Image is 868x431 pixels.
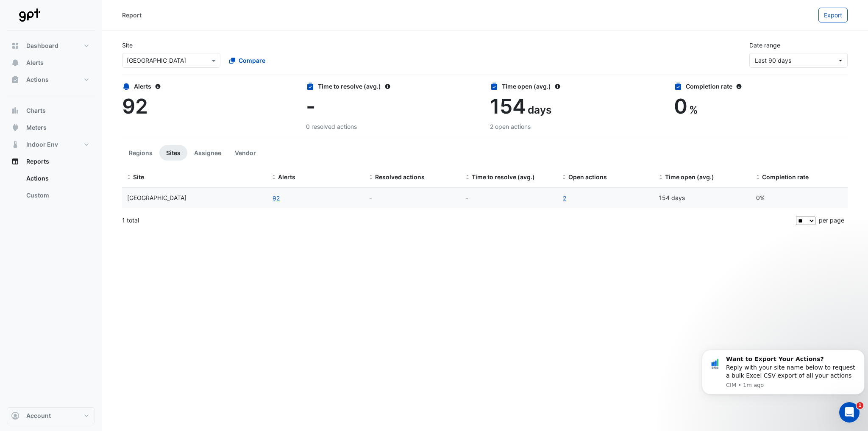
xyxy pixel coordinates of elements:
[26,412,51,420] span: Account
[7,37,95,54] button: Dashboard
[568,173,607,181] span: Open actions
[272,193,280,203] button: 92
[10,7,48,24] img: Company Logo
[375,173,425,181] span: Resolved actions
[698,337,868,408] iframe: Intercom notifications message
[122,94,148,119] span: 92
[674,94,687,119] span: 0
[369,193,456,203] div: -
[278,173,295,181] span: Alerts
[122,11,142,19] div: Report
[818,8,848,22] button: Export
[689,103,698,116] span: %
[26,106,46,115] span: Charts
[7,407,95,424] button: Account
[26,42,58,50] span: Dashboard
[749,53,848,68] button: Last 90 days
[122,210,794,231] div: 1 total
[472,173,535,181] span: Time to resolve (avg.)
[187,145,228,161] button: Assignee
[11,75,19,84] app-icon: Actions
[490,94,526,119] span: 154
[7,136,95,153] button: Indoor Env
[490,82,664,91] div: Time open (avg.)
[159,145,187,161] button: Sites
[528,103,551,116] span: days
[857,402,863,409] span: 1
[224,53,271,68] button: Compare
[122,82,296,91] div: Alerts
[7,153,95,170] button: Reports
[7,119,95,136] button: Meters
[466,193,552,203] div: -
[26,75,49,84] span: Actions
[749,41,780,50] label: Date range
[562,193,567,203] a: 2
[19,170,95,187] a: Actions
[755,57,791,64] span: 29 May 25 - 27 Aug 25
[19,187,95,204] a: Custom
[7,102,95,119] button: Charts
[824,11,842,19] span: Export
[11,157,19,166] app-icon: Reports
[306,82,480,91] div: Time to resolve (avg.)
[11,58,19,67] app-icon: Alerts
[26,123,47,132] span: Meters
[11,123,19,132] app-icon: Meters
[133,173,144,181] span: Site
[26,140,58,149] span: Indoor Env
[7,71,95,88] button: Actions
[11,106,19,115] app-icon: Charts
[306,122,480,131] div: 0 resolved actions
[122,41,133,50] label: Site
[756,193,843,203] div: 0%
[839,402,860,423] iframe: Intercom live chat
[819,217,844,224] span: per page
[756,172,843,182] div: Completion (%) = Resolved Actions / (Resolved Actions + Open Actions)
[122,145,159,161] button: Regions
[11,42,19,50] app-icon: Dashboard
[127,194,186,201] span: Parkmore Shopping Centre
[762,173,809,181] span: Completion rate
[26,58,44,67] span: Alerts
[239,56,265,65] span: Compare
[228,145,263,161] button: Vendor
[7,54,95,71] button: Alerts
[674,82,848,91] div: Completion rate
[11,140,19,149] app-icon: Indoor Env
[659,193,746,203] div: 154 days
[665,173,714,181] span: Time open (avg.)
[490,122,664,131] div: 2 open actions
[26,157,49,166] span: Reports
[7,170,95,207] div: Reports
[306,94,315,119] span: -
